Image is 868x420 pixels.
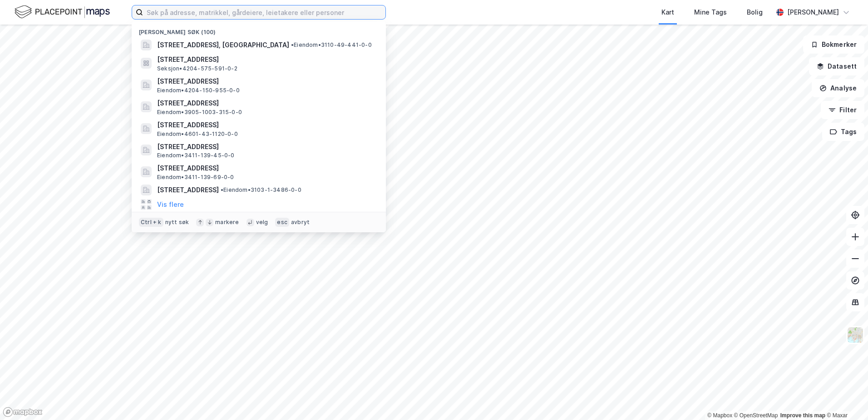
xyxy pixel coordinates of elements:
[275,218,289,227] div: esc
[157,185,219,195] span: [STREET_ADDRESS]
[157,65,237,72] span: Seksjon • 4204-575-591-0-2
[132,21,386,38] div: [PERSON_NAME] søk (100)
[157,130,238,138] span: Eiendom • 4601-43-1120-0-0
[157,87,240,94] span: Eiendom • 4204-150-955-0-0
[157,98,375,109] span: [STREET_ADDRESS]
[157,109,242,116] span: Eiendom • 3905-1003-315-0-0
[291,41,372,49] span: Eiendom • 3110-49-441-0-0
[803,35,864,54] button: Bokmerker
[215,219,239,226] div: markere
[291,41,294,48] span: •
[143,5,385,19] input: Søk på adresse, matrikkel, gårdeiere, leietakere eller personer
[747,7,763,18] div: Bolig
[221,186,301,194] span: Eiendom • 3103-1-3486-0-0
[157,120,375,130] span: [STREET_ADDRESS]
[812,79,864,97] button: Analyse
[694,7,727,18] div: Mine Tags
[157,152,235,159] span: Eiendom • 3411-139-45-0-0
[822,123,864,141] button: Tags
[809,57,864,75] button: Datasett
[139,218,163,227] div: Ctrl + k
[291,219,310,226] div: avbryt
[734,412,778,419] a: OpenStreetMap
[847,326,864,344] img: Z
[157,199,184,210] button: Vis flere
[823,376,868,420] iframe: Chat Widget
[165,219,189,226] div: nytt søk
[661,7,674,18] div: Kart
[787,7,839,18] div: [PERSON_NAME]
[157,40,289,50] span: [STREET_ADDRESS], [GEOGRAPHIC_DATA]
[3,407,43,417] a: Mapbox homepage
[707,412,732,419] a: Mapbox
[157,174,234,181] span: Eiendom • 3411-139-69-0-0
[821,101,864,119] button: Filter
[157,163,375,174] span: [STREET_ADDRESS]
[780,412,825,419] a: Improve this map
[157,141,375,152] span: [STREET_ADDRESS]
[256,219,268,226] div: velg
[15,4,110,20] img: logo.f888ab2527a4732fd821a326f86c7f29.svg
[157,54,375,65] span: [STREET_ADDRESS]
[157,76,375,87] span: [STREET_ADDRESS]
[221,186,223,193] span: •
